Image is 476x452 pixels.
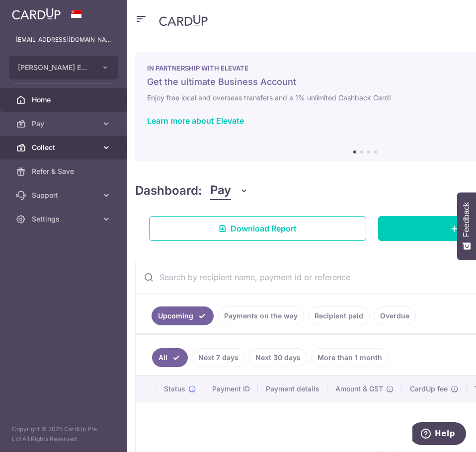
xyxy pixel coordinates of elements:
a: Overdue [374,306,416,325]
th: Payment ID [204,376,258,402]
h4: Dashboard: [135,182,202,200]
a: All [152,348,188,367]
span: Refer & Save [32,166,97,176]
span: [PERSON_NAME] EYE CARE PTE. LTD. [18,63,91,73]
p: [EMAIL_ADDRESS][DOMAIN_NAME] [16,35,111,45]
button: Pay [210,181,248,200]
span: Download Report [231,223,297,234]
span: Pay [210,181,231,200]
a: More than 1 month [311,348,389,367]
span: CardUp fee [410,384,448,394]
a: Learn more about Elevate [147,116,244,126]
a: Next 30 days [249,348,307,367]
span: Status [164,384,185,394]
span: Home [32,95,97,105]
a: Payments on the way [218,306,304,325]
span: Amount & GST [335,384,383,394]
a: Recipient paid [308,306,370,325]
a: Download Report [149,216,366,241]
a: Next 7 days [192,348,245,367]
span: Support [32,190,97,200]
span: Settings [32,214,97,224]
span: Feedback [462,202,471,237]
th: Payment details [258,376,327,402]
span: Pay [32,119,97,129]
span: Collect [32,143,97,152]
button: [PERSON_NAME] EYE CARE PTE. LTD. [9,56,118,79]
img: CardUp [12,8,61,20]
button: Feedback - Show survey [457,192,476,260]
img: CardUp [159,14,208,26]
iframe: Opens a widget where you can find more information [412,422,466,447]
a: Upcoming [152,306,214,325]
